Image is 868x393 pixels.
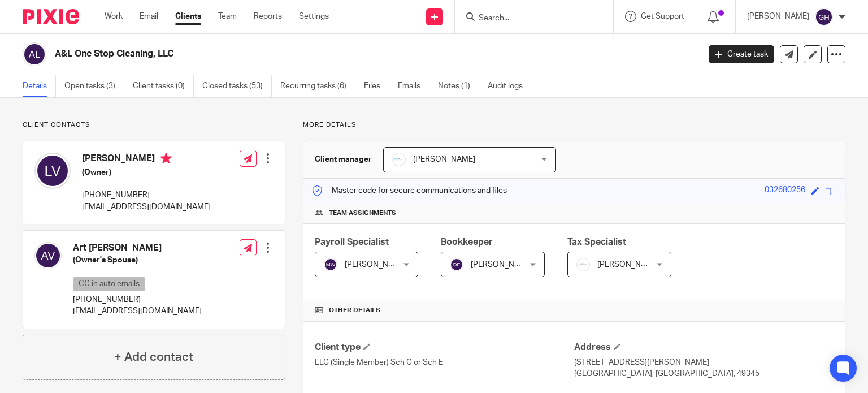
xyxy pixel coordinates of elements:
[23,75,56,97] a: Details
[450,258,463,271] img: svg%3E
[133,75,194,97] a: Client tasks (0)
[329,306,380,315] span: Other details
[82,153,211,167] h4: [PERSON_NAME]
[641,12,684,20] span: Get Support
[576,258,590,271] img: _Logo.png
[73,242,202,254] h4: Art [PERSON_NAME]
[105,11,123,22] a: Work
[82,167,211,178] h5: (Owner)
[312,185,507,196] p: Master code for secure communications and files
[64,75,124,97] a: Open tasks (3)
[315,154,372,165] h3: Client manager
[747,11,809,22] p: [PERSON_NAME]
[55,48,565,60] h2: A&L One Stop Cleaning, LLC
[471,261,533,269] span: [PERSON_NAME]
[254,11,282,22] a: Reports
[315,342,574,353] h4: Client type
[488,75,531,97] a: Audit logs
[567,237,626,247] span: Tax Specialist
[299,11,329,22] a: Settings
[765,184,805,197] div: 032680256
[438,75,479,97] a: Notes (1)
[82,189,211,201] p: [PHONE_NUMBER]
[364,75,389,97] a: Files
[160,153,172,164] i: Primary
[345,261,407,269] span: [PERSON_NAME]
[140,11,158,22] a: Email
[23,42,46,66] img: svg%3E
[73,305,202,317] p: [EMAIL_ADDRESS][DOMAIN_NAME]
[34,242,62,269] img: svg%3E
[73,277,145,291] p: CC in auto emails
[202,75,272,97] a: Closed tasks (53)
[815,8,833,26] img: svg%3E
[441,237,493,247] span: Bookkeeper
[574,368,834,379] p: [GEOGRAPHIC_DATA], [GEOGRAPHIC_DATA], 49345
[413,156,475,163] span: [PERSON_NAME]
[597,261,659,269] span: [PERSON_NAME]
[73,294,202,305] p: [PHONE_NUMBER]
[114,348,193,366] h4: + Add contact
[574,342,834,353] h4: Address
[82,201,211,213] p: [EMAIL_ADDRESS][DOMAIN_NAME]
[574,357,834,368] p: [STREET_ADDRESS][PERSON_NAME]
[175,11,201,22] a: Clients
[398,75,429,97] a: Emails
[280,75,355,97] a: Recurring tasks (6)
[218,11,237,22] a: Team
[34,153,71,189] img: svg%3E
[23,9,79,24] img: Pixie
[315,237,389,247] span: Payroll Specialist
[478,14,579,24] input: Search
[23,120,285,129] p: Client contacts
[73,254,202,266] h5: (Owner's Spouse)
[324,258,337,271] img: svg%3E
[329,209,396,218] span: Team assignments
[303,120,845,129] p: More details
[709,45,774,63] a: Create task
[315,357,574,368] p: LLC (Single Member) Sch C or Sch E
[392,153,406,166] img: _Logo.png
